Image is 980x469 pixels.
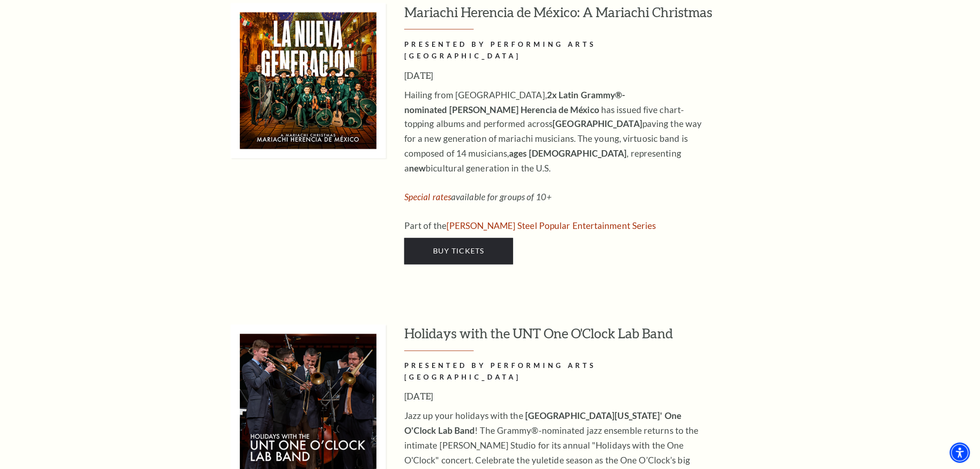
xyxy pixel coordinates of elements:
p: Part of the [404,219,705,234]
strong: [GEOGRAPHIC_DATA] [553,119,643,129]
h2: PRESENTED BY PERFORMING ARTS [GEOGRAPHIC_DATA] [404,39,705,62]
h2: PRESENTED BY PERFORMING ARTS [GEOGRAPHIC_DATA] [404,361,705,384]
span: has issued five chart-topping albums and performed across paving the way for a new generation of ... [404,104,702,174]
span: Buy Tickets [433,247,484,255]
strong: ages [DEMOGRAPHIC_DATA] [509,148,627,159]
a: Special rates [404,192,451,203]
em: available for groups of 10+ [404,192,552,203]
img: Mariachi Herencia de México: A Mariachi Christmas [231,3,386,158]
strong: [GEOGRAPHIC_DATA][US_STATE]' One O'Clock Lab Band [404,411,681,436]
strong: 2x Latin Grammy®-nominated [PERSON_NAME] Herencia de México [404,89,626,115]
a: Irwin Steel Popular Entertainment Series - open in a new tab [446,221,656,231]
h3: [DATE] [404,68,705,83]
strong: new [409,163,426,174]
sup: ® [532,425,539,436]
h3: Mariachi Herencia de México: A Mariachi Christmas [404,3,777,30]
div: Accessibility Menu [950,443,970,463]
span: Hailing from [GEOGRAPHIC_DATA], [404,89,626,115]
h3: [DATE] [404,389,705,404]
h3: Holidays with the UNT One O'Clock Lab Band [404,325,777,351]
a: Buy Tickets [404,238,513,264]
